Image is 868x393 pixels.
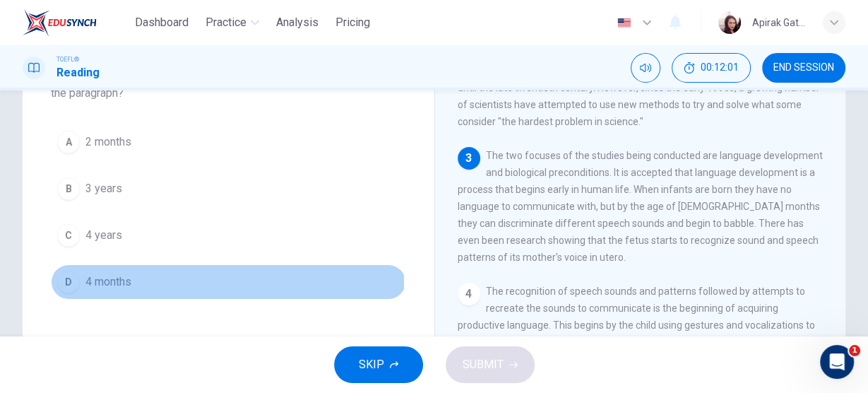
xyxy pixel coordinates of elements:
[135,14,189,31] span: Dashboard
[359,355,384,375] span: SKIP
[335,14,370,31] span: Pricing
[57,271,80,293] div: D
[85,180,122,197] span: 3 years
[276,14,319,31] span: Analysis
[762,53,845,83] button: END SESSION
[631,53,660,83] div: Mute
[672,53,751,83] div: Hide
[206,14,246,31] span: Practice
[820,345,854,379] iframe: Intercom live chat
[752,14,806,31] div: Apirak Gate-im
[849,345,860,356] span: 1
[85,227,122,244] span: 4 years
[330,10,376,35] button: Pricing
[57,177,80,200] div: B
[57,64,100,81] h1: Reading
[458,283,480,305] div: 4
[57,224,80,247] div: C
[200,10,265,35] button: Practice
[773,62,834,74] span: END SESSION
[334,346,423,383] button: SKIP
[51,218,406,253] button: C4 years
[129,10,194,35] button: Dashboard
[51,124,406,160] button: A2 months
[672,53,751,83] button: 00:12:01
[270,10,324,35] button: Analysis
[85,134,131,151] span: 2 months
[57,54,79,64] span: TOEFL®
[85,274,131,291] span: 4 months
[701,62,739,74] span: 00:12:01
[458,150,823,263] span: The two focuses of the studies being conducted are language development and biological preconditi...
[51,264,406,300] button: D4 months
[458,147,480,170] div: 3
[615,18,633,28] img: en
[57,131,80,153] div: A
[23,8,129,37] a: EduSynch logo
[51,171,406,206] button: B3 years
[718,11,741,34] img: Profile picture
[23,8,97,37] img: EduSynch logo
